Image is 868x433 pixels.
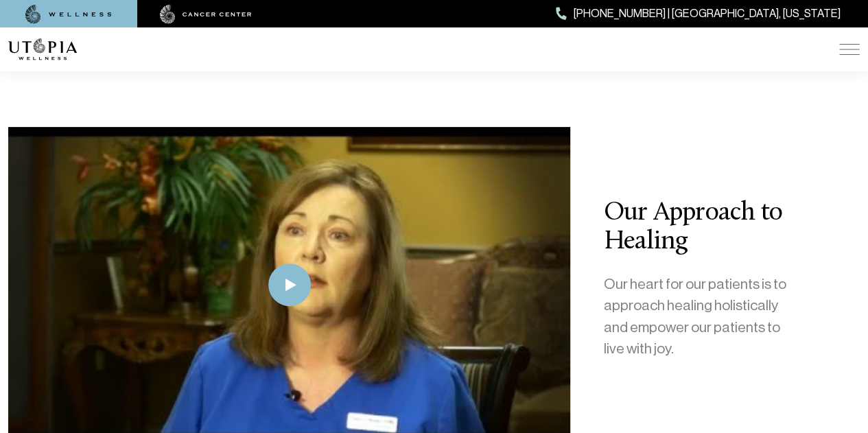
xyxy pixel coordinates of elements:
img: play icon [268,264,311,306]
img: icon-hamburger [839,44,860,55]
img: logo [8,38,77,60]
img: wellness [25,5,112,24]
a: [PHONE_NUMBER] | [GEOGRAPHIC_DATA], [US_STATE] [556,5,841,23]
span: [PHONE_NUMBER] | [GEOGRAPHIC_DATA], [US_STATE] [574,5,841,23]
h3: Our Approach to Healing [603,199,799,257]
p: Our heart for our patients is to approach healing holistically and empower our patients to live w... [603,274,799,360]
img: cancer center [160,5,252,24]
